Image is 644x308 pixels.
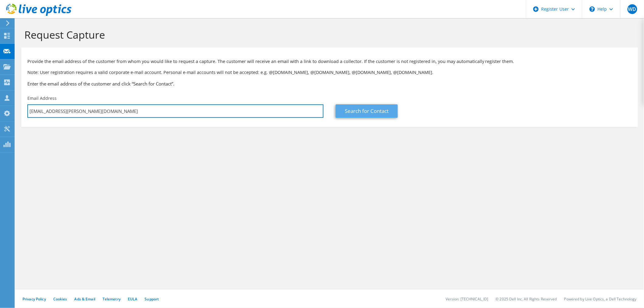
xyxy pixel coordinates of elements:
a: EULA [128,296,137,302]
a: Cookies [53,296,67,302]
svg: \n [590,6,595,12]
li: Powered by Live Optics, a Dell Technology [564,296,637,302]
a: Ads & Email [75,296,95,302]
p: Note: User registration requires a valid corporate e-mail account. Personal e-mail accounts will ... [27,69,632,76]
li: © 2025 Dell Inc. All Rights Reserved [496,296,557,302]
a: Support [145,296,159,302]
h3: Enter the email address of the customer and click “Search for Contact”. [27,80,632,87]
label: Email Address [27,95,57,101]
span: WD [628,4,637,14]
a: Privacy Policy [23,296,46,302]
li: Version: [TECHNICAL_ID] [446,296,488,302]
a: Search for Contact [336,104,398,118]
h1: Request Capture [24,28,632,41]
a: Telemetry [103,296,121,302]
p: Provide the email address of the customer from whom you would like to request a capture. The cust... [27,58,632,65]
